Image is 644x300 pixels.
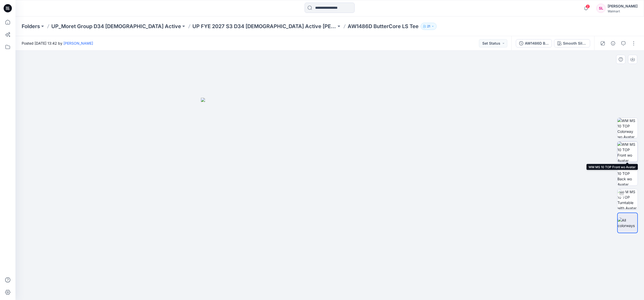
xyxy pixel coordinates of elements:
[427,23,430,29] p: 21
[609,39,617,47] button: Details
[22,23,40,30] a: Folders
[617,165,638,185] img: WM MS 10 TOP Back wo Avatar
[617,142,638,162] img: WM MS 10 TOP Front wo Avatar
[348,23,419,30] p: AW1486D ButterCore LS Tee
[617,189,638,209] img: WM MS 10 TOP Turntable with Avatar
[618,217,637,228] img: All colorways
[554,39,590,47] button: Smooth Silver
[22,40,93,46] span: Posted [DATE] 13:42 by
[201,98,459,300] img: eyJhbGciOiJIUzI1NiIsImtpZCI6IjAiLCJzbHQiOiJzZXMiLCJ0eXAiOiJKV1QifQ.eyJkYXRhIjp7InR5cGUiOiJzdG9yYW...
[63,41,93,45] a: [PERSON_NAME]
[516,39,552,47] button: AW1486D ButterCore LS Tee
[525,40,549,46] div: AW1486D ButterCore LS Tee
[608,3,638,9] div: [PERSON_NAME]
[421,23,437,30] button: 21
[563,40,587,46] div: Smooth Silver
[617,118,638,138] img: WM MS 10 TOP Colorway wo Avatar
[586,4,590,9] span: 2
[608,9,638,13] div: Walmart
[596,4,606,13] div: SL
[51,23,181,30] a: UP_Moret Group D34 [DEMOGRAPHIC_DATA] Active
[192,23,336,30] a: UP FYE 2027 S3 D34 [DEMOGRAPHIC_DATA] Active [PERSON_NAME] Group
